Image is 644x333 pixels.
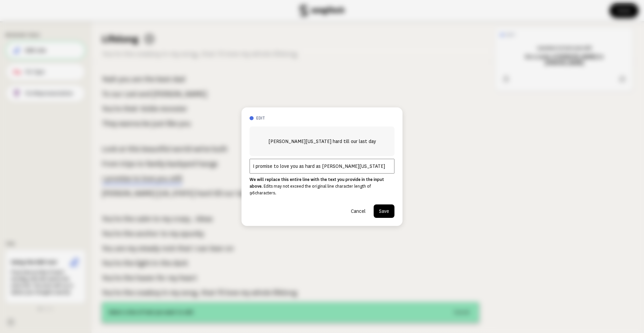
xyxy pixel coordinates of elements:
[250,184,371,195] span: Edits may not exceed the original line character length of 96 characters.
[250,177,384,189] strong: We will replace this entire line with the text you provide in the input above.
[374,204,394,218] button: Save
[268,137,376,145] span: [PERSON_NAME][US_STATE] hard till our last day
[345,204,371,218] button: Cancel
[250,159,394,174] input: Add your line edit here
[256,115,394,121] h3: edit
